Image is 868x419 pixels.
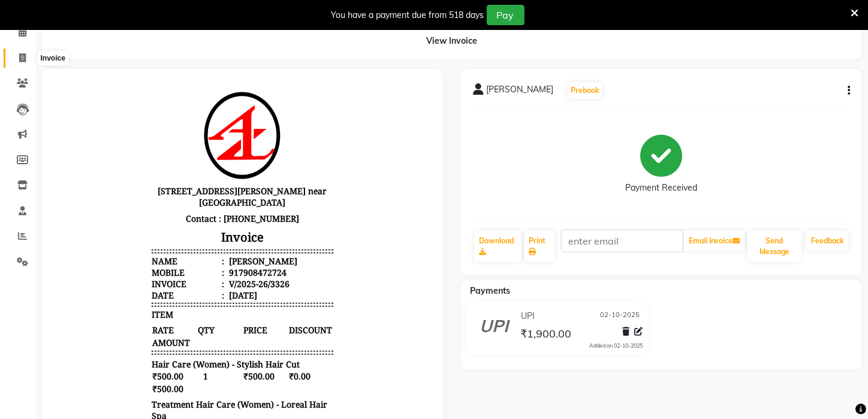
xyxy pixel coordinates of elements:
div: V/2025-26/3326 [173,197,236,209]
span: : [168,174,170,186]
div: Date [98,209,170,220]
div: [PERSON_NAME] [173,174,243,186]
div: ₹1,900.00 [235,405,279,416]
span: ₹1,400.00 [98,340,142,353]
span: : [168,186,170,197]
div: NET [98,382,115,393]
span: ₹1,400.00 [189,340,233,353]
div: Name [98,174,170,186]
button: Prebook [568,82,602,99]
span: ₹0.00 [235,340,279,353]
span: 02-10-2025 [601,310,640,322]
div: Invoice [98,197,170,209]
div: Invoice [37,51,68,65]
span: ₹0.00 [235,289,279,302]
span: DISCOUNT [235,243,279,255]
a: Download [474,231,522,262]
div: SUBTOTAL [98,370,141,382]
h3: Invoice [98,146,279,167]
span: 1 [143,289,188,302]
span: ₹1,900.00 [520,327,571,343]
div: Payment Received [626,182,698,195]
span: ₹500.00 [98,302,142,314]
span: ₹500.00 [98,289,142,302]
div: GRAND TOTAL [98,393,158,405]
div: ₹1,900.00 [235,382,279,393]
button: Send Message [748,231,801,262]
span: 1 [143,340,188,353]
div: Mobile [98,186,170,197]
p: [STREET_ADDRESS][PERSON_NAME] near [GEOGRAPHIC_DATA] [98,102,279,129]
span: Payments [470,285,510,296]
a: Print [524,231,554,262]
button: Email Invoice [684,231,745,251]
span: PRICE [189,243,233,255]
span: AMOUNT [98,255,142,268]
div: ₹1,900.00 [235,393,279,405]
div: ₹1,900.00 [235,370,279,382]
span: : [168,197,170,209]
span: QTY [143,243,188,255]
span: ₹500.00 [189,289,233,302]
div: View Invoice [42,23,862,59]
span: ₹1,400.00 [98,353,142,366]
span: RATE [98,243,142,255]
div: [DATE] [173,209,203,220]
span: UPI [521,310,535,322]
span: [PERSON_NAME] [486,83,553,100]
div: 917908472724 [173,186,233,197]
span: Hair Care (Women) - Stylish Hair Cut [98,278,246,289]
img: file_1697825678955.png [143,10,233,100]
a: Feedback [806,231,849,251]
span: Treatment Hair Care (Women) - Loreal Hair Spa [98,318,279,340]
button: Pay [487,5,525,25]
div: You have a payment due from 518 days [331,9,484,22]
span: ITEM [98,228,119,239]
p: Contact : [PHONE_NUMBER] [98,129,279,146]
div: Paid [98,405,115,416]
div: Added on 02-10-2025 [590,342,643,350]
span: : [168,209,170,220]
input: enter email [561,230,683,252]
